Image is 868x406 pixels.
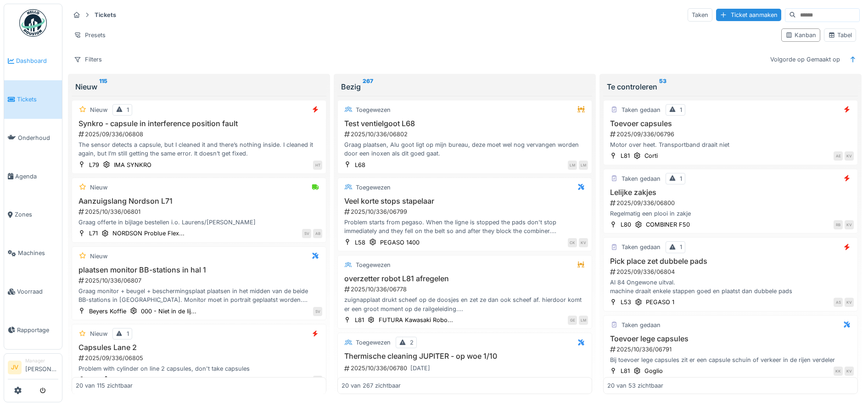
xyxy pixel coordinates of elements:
[342,197,588,206] h3: Veel korte stops stapelaar
[76,119,322,128] h3: Synkro - capsule in interference position fault
[127,106,129,114] div: 1
[17,95,58,104] span: Tickets
[621,367,630,375] div: L81
[607,119,854,128] h3: Toevoer capsules
[19,9,47,37] img: Badge_color-CXgf-gQk.svg
[76,343,322,352] h3: Capsules Lane 2
[380,238,420,247] div: PEGASO 1400
[828,31,852,39] div: Tabel
[76,266,322,274] h3: plaatsen monitor BB-stations in hal 1
[834,220,843,229] div: RB
[834,367,843,376] div: KK
[834,151,843,161] div: AE
[90,183,107,192] div: Nieuw
[17,287,58,296] span: Voorraad
[356,338,391,347] div: Toegewezen
[355,161,365,169] div: L68
[78,276,322,285] div: 2025/10/336/06807
[15,210,58,219] span: Zones
[568,238,577,247] div: CK
[659,81,666,92] sup: 53
[89,161,99,169] div: L79
[25,357,58,377] li: [PERSON_NAME]
[4,80,62,119] a: Tickets
[343,362,588,374] div: 2025/10/336/06780
[4,195,62,234] a: Zones
[355,316,364,324] div: L81
[4,273,62,311] a: Voorraad
[25,357,58,364] div: Manager
[342,140,588,158] div: Graag plaatsen, Alu goot ligt op mijn bureau, deze moet wel nog vervangen worden door een inoxen ...
[410,364,430,373] div: [DATE]
[644,151,658,160] div: Corti
[716,9,781,21] div: Ticket aanmaken
[313,229,322,238] div: AB
[75,81,323,92] div: Nieuw
[845,220,854,229] div: KV
[621,151,630,160] div: L81
[18,133,58,142] span: Onderhoud
[410,338,414,347] div: 2
[622,174,661,183] div: Taken gedaan
[90,106,107,114] div: Nieuw
[76,287,322,304] div: Graag monitor + beugel + beschermingsplaat plaatsen in het midden van de beide BB-stations in [GE...
[343,130,588,139] div: 2025/10/336/06802
[356,183,391,192] div: Toegewezen
[127,329,129,338] div: 1
[845,151,854,161] div: KV
[579,161,588,170] div: LM
[644,367,663,375] div: Goglio
[607,257,854,266] h3: Pick place zet dubbele pads
[343,207,588,216] div: 2025/10/336/06799
[76,364,322,373] div: Problem with cylinder on line 2 capsules, don't take capsules
[78,207,322,216] div: 2025/10/336/06801
[622,106,661,114] div: Taken gedaan
[4,157,62,195] a: Agenda
[4,42,62,80] a: Dashboard
[313,307,322,316] div: SV
[342,218,588,235] div: Problem starts from pegaso. When the ligne is stopped the pads don't stop immediately and they fe...
[8,361,22,374] li: JV
[4,119,62,157] a: Onderhoud
[621,220,631,229] div: L80
[680,106,682,114] div: 1
[90,329,107,338] div: Nieuw
[4,311,62,349] a: Rapportage
[91,11,120,19] strong: Tickets
[114,161,151,169] div: IMA SYNKRO
[342,295,588,313] div: zuignapplaat drukt scheef op de doosjes en zet ze dan ook scheef af. hierdoor komt er een groot m...
[16,56,58,65] span: Dashboard
[342,381,401,390] div: 20 van 267 zichtbaar
[845,298,854,307] div: KV
[89,307,126,316] div: Beyers Koffie
[607,188,854,197] h3: Lelijke zakjes
[607,381,663,390] div: 20 van 53 zichtbaar
[609,199,854,207] div: 2025/09/336/06800
[341,81,588,92] div: Bezig
[302,229,311,238] div: SV
[609,267,854,276] div: 2025/09/336/06804
[607,209,854,218] div: Regelmatig een plooi in zakje
[607,140,854,149] div: Motor over heet. Transportband draait niet
[342,274,588,283] h3: overzetter robot L81 afregelen
[99,81,107,92] sup: 115
[70,53,106,66] div: Filters
[834,298,843,307] div: AS
[4,234,62,273] a: Machines
[342,119,588,128] h3: Test ventielgoot L68
[579,238,588,247] div: KV
[785,31,816,39] div: Kanban
[379,316,453,324] div: FUTURA Kawasaki Robo...
[622,321,661,329] div: Taken gedaan
[356,261,391,269] div: Toegewezen
[609,345,854,354] div: 2025/10/336/06791
[313,161,322,170] div: HT
[766,53,844,66] div: Volgorde op Gemaakt op
[568,161,577,170] div: LM
[89,376,99,384] div: L77
[568,316,577,325] div: GE
[313,376,322,385] div: EK
[680,243,682,251] div: 1
[76,381,133,390] div: 20 van 115 zichtbaar
[8,357,58,379] a: JV Manager[PERSON_NAME]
